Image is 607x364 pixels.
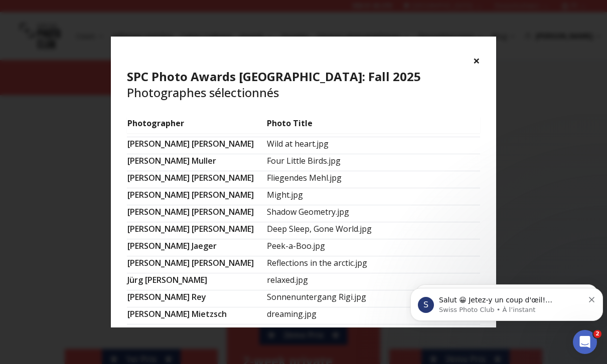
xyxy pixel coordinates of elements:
[127,171,266,188] td: [PERSON_NAME] [PERSON_NAME]
[127,137,266,154] td: [PERSON_NAME] [PERSON_NAME]
[127,324,266,341] td: Leo Sigg
[127,256,266,273] td: [PERSON_NAME] [PERSON_NAME]
[266,205,480,222] td: Shadow Geometry.jpg
[266,154,480,171] td: Four Little Birds.jpg
[127,273,266,290] td: Jürg [PERSON_NAME]
[266,256,480,273] td: Reflections in the arctic.jpg
[473,53,480,69] button: ×
[127,188,266,205] td: [PERSON_NAME] [PERSON_NAME]
[406,267,607,337] iframe: Intercom notifications message
[127,239,266,256] td: [PERSON_NAME] Jaeger
[127,290,266,307] td: [PERSON_NAME] Rey
[266,239,480,256] td: Peek-a-Boo.jpg
[127,69,480,101] h4: Photographes sélectionnés
[593,330,601,338] span: 2
[266,290,480,307] td: Sonnenuntergang Rigi.jpg
[266,307,480,324] td: dreaming.jpg
[266,137,480,154] td: Wild at heart.jpg
[127,222,266,239] td: [PERSON_NAME] [PERSON_NAME]
[266,117,480,134] td: Photo Title
[127,68,421,85] b: SPC Photo Awards [GEOGRAPHIC_DATA]: Fall 2025
[127,117,266,134] td: Photographer
[127,154,266,171] td: [PERSON_NAME] Muller
[266,171,480,188] td: Fliegendes Mehl.jpg
[573,330,597,354] iframe: Intercom live chat
[266,188,480,205] td: Might.jpg
[266,324,480,341] td: Sterna paradisaea with fish.jpg
[266,222,480,239] td: Deep Sleep, Gone World.jpg
[127,205,266,222] td: [PERSON_NAME] [PERSON_NAME]
[266,273,480,290] td: relaxed.jpg
[127,307,266,324] td: [PERSON_NAME] Mietzsch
